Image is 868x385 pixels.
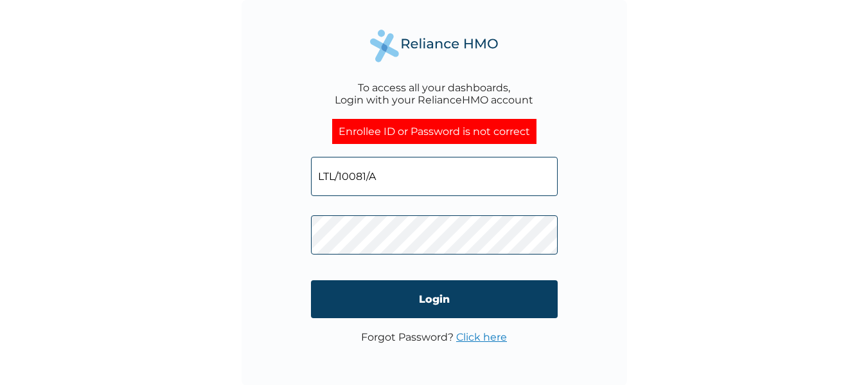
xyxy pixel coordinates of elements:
div: To access all your dashboards, Login with your RelianceHMO account [335,82,533,106]
input: Email address or HMO ID [311,157,558,196]
a: Click here [456,331,507,343]
img: Reliance Health's Logo [370,30,499,62]
div: Enrollee ID or Password is not correct [332,119,536,144]
input: Login [311,280,558,318]
p: Forgot Password? [361,331,507,343]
